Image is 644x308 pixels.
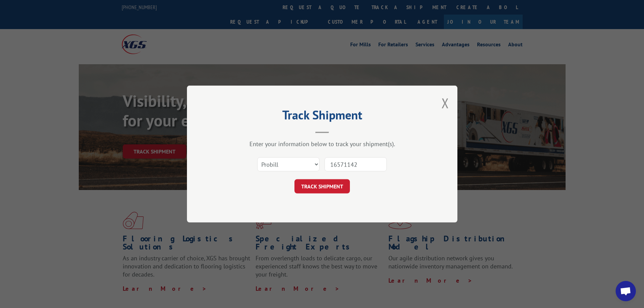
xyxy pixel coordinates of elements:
button: TRACK SHIPMENT [294,179,350,193]
div: Enter your information below to track your shipment(s). [221,140,424,148]
input: Number(s) [325,157,387,171]
button: Close modal [442,94,449,112]
div: Open chat [616,281,636,301]
h2: Track Shipment [221,110,424,123]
